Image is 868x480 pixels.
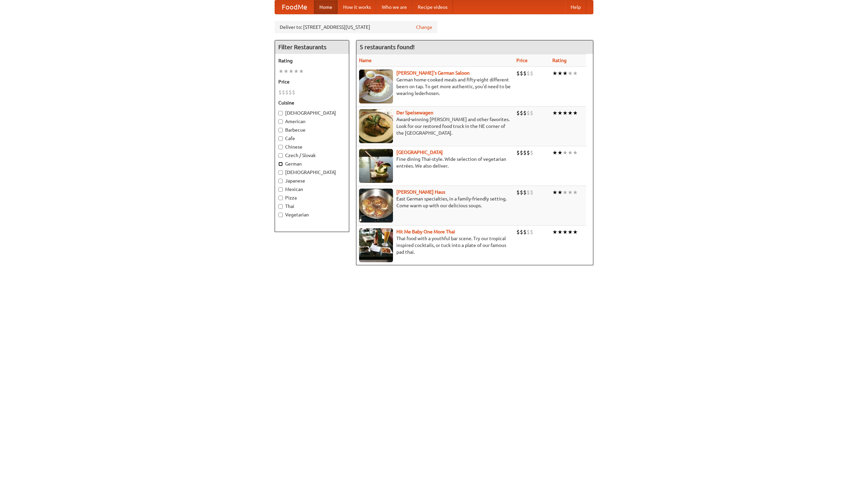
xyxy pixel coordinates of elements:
a: Home [314,0,338,14]
input: Vegetarian [278,213,283,217]
label: Thai [278,203,346,210]
a: [PERSON_NAME]'s German Saloon [396,70,470,76]
li: $ [516,228,520,236]
li: ★ [573,189,578,196]
a: How it works [338,0,376,14]
p: East German specialties, in a family-friendly setting. Come warm up with our delicious soups. [359,195,511,209]
p: Fine dining Thai-style. Wide selection of vegetarian entrées. We also deliver. [359,156,511,169]
li: ★ [563,70,568,77]
label: German [278,160,346,167]
p: Award-winning [PERSON_NAME] and other favorites. Look for our restored food truck in the NE corne... [359,116,511,136]
p: German home-cooked meals and fifty-eight different beers on tap. To get more authentic, you'd nee... [359,76,511,97]
a: [GEOGRAPHIC_DATA] [396,150,443,155]
a: Rating [552,58,567,63]
li: $ [527,109,530,117]
li: $ [527,149,530,156]
a: Price [516,58,528,63]
label: Vegetarian [278,211,346,218]
a: Who we are [376,0,412,14]
li: $ [516,189,520,196]
li: ★ [568,189,573,196]
li: $ [289,89,292,96]
li: ★ [299,68,304,75]
li: ★ [563,149,568,156]
a: Der Speisewagen [396,110,433,115]
img: babythai.jpg [359,228,393,262]
label: Pizza [278,194,346,201]
li: ★ [568,228,573,236]
a: Name [359,58,372,63]
li: ★ [552,189,557,196]
li: $ [527,228,530,236]
li: ★ [573,70,578,77]
li: ★ [557,109,563,117]
li: $ [278,89,282,96]
li: $ [285,89,289,96]
input: Cafe [278,136,283,141]
a: Help [565,0,586,14]
img: satay.jpg [359,149,393,183]
img: esthers.jpg [359,70,393,103]
li: ★ [573,228,578,236]
li: ★ [552,70,557,77]
li: $ [520,189,523,196]
h4: Filter Restaurants [275,40,349,54]
li: $ [530,109,533,117]
li: $ [516,149,520,156]
li: $ [523,149,527,156]
img: speisewagen.jpg [359,109,393,143]
a: Change [416,24,432,31]
li: $ [282,89,285,96]
li: $ [530,149,533,156]
li: $ [523,70,527,77]
li: ★ [557,70,563,77]
li: ★ [552,228,557,236]
li: ★ [563,228,568,236]
li: ★ [557,189,563,196]
li: ★ [568,149,573,156]
label: [DEMOGRAPHIC_DATA] [278,110,346,116]
li: $ [520,149,523,156]
input: Thai [278,204,283,209]
h5: Price [278,78,346,85]
input: Pizza [278,196,283,200]
h5: Cuisine [278,99,346,106]
a: Hit Me Baby One More Thai [396,229,455,234]
li: ★ [563,109,568,117]
li: ★ [557,228,563,236]
label: Barbecue [278,127,346,133]
label: Czech / Slovak [278,152,346,159]
a: [PERSON_NAME] Haus [396,189,445,195]
li: $ [527,189,530,196]
li: ★ [563,189,568,196]
input: Czech / Slovak [278,153,283,158]
li: $ [523,189,527,196]
li: $ [523,228,527,236]
label: Japanese [278,177,346,184]
li: $ [530,189,533,196]
a: FoodMe [275,0,314,14]
input: Japanese [278,179,283,183]
li: ★ [568,70,573,77]
input: Chinese [278,145,283,149]
input: Mexican [278,187,283,192]
input: Barbecue [278,128,283,132]
li: $ [527,70,530,77]
label: Mexican [278,186,346,193]
li: ★ [552,109,557,117]
li: ★ [573,109,578,117]
li: ★ [289,68,294,75]
li: ★ [557,149,563,156]
li: ★ [278,68,283,75]
li: ★ [283,68,289,75]
li: ★ [294,68,299,75]
li: $ [520,109,523,117]
li: ★ [573,149,578,156]
label: Chinese [278,143,346,150]
input: German [278,162,283,166]
li: $ [530,228,533,236]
